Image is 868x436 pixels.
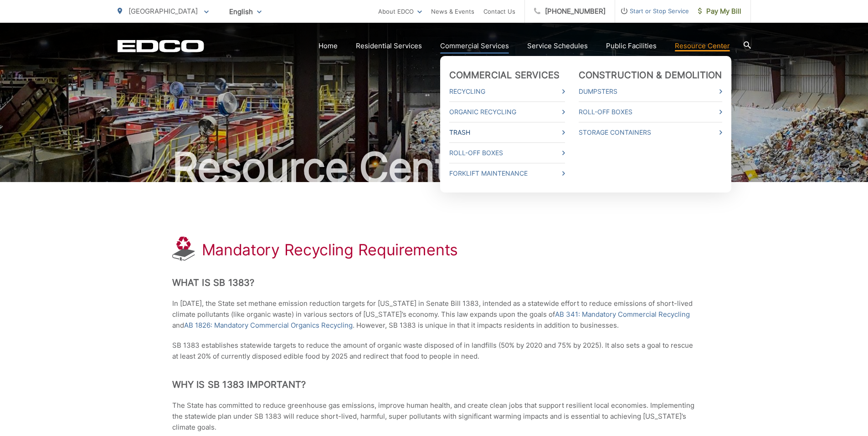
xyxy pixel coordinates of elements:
[172,379,696,390] h2: Why is SB 1383 Important?
[698,6,741,17] span: Pay My Bill
[449,127,565,138] a: Trash
[449,86,565,97] a: Recycling
[555,309,690,320] a: AB 341: Mandatory Commercial Recycling
[118,145,751,190] h2: Resource Center
[172,400,696,433] p: The State has committed to reduce greenhouse gas emissions, improve human health, and create clea...
[449,106,565,117] a: Organic Recycling
[172,277,696,288] h2: What is SB 1383?
[483,6,515,17] a: Contact Us
[431,6,474,17] a: News & Events
[356,41,422,51] a: Residential Services
[449,168,565,179] a: Forklift Maintenance
[675,41,730,51] a: Resource Center
[579,70,722,81] a: Construction & Demolition
[579,127,722,138] a: Storage Containers
[118,40,204,52] a: EDCD logo. Return to the homepage.
[449,70,560,81] a: Commercial Services
[378,6,422,17] a: About EDCO
[172,298,696,331] p: In [DATE], the State set methane emission reduction targets for [US_STATE] in Senate Bill 1383, i...
[449,147,565,158] a: Roll-Off Boxes
[579,106,722,117] a: Roll-Off Boxes
[222,4,268,20] span: English
[172,340,696,362] p: SB 1383 establishes statewide targets to reduce the amount of organic waste disposed of in landfi...
[184,320,353,331] a: AB 1826: Mandatory Commercial Organics Recycling
[527,41,588,51] a: Service Schedules
[606,41,657,51] a: Public Facilities
[440,41,509,51] a: Commercial Services
[128,7,198,15] span: [GEOGRAPHIC_DATA]
[202,241,458,259] h1: Mandatory Recycling Requirements
[579,86,722,97] a: Dumpsters
[318,41,338,51] a: Home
